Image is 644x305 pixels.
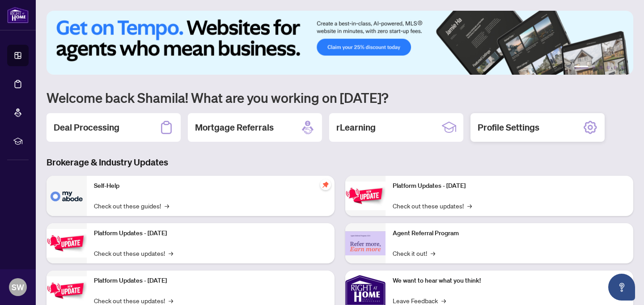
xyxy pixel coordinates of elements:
span: pushpin [320,179,331,190]
button: 1 [574,66,589,69]
button: 3 [599,66,603,69]
span: SW [12,281,24,293]
h1: Welcome back Shamila! What are you working on [DATE]? [47,89,633,106]
p: Platform Updates - [DATE] [94,229,327,238]
img: Platform Updates - June 23, 2025 [345,182,386,210]
h2: Deal Processing [54,121,119,134]
span: → [431,248,435,258]
h2: Mortgage Referrals [195,121,274,134]
img: Platform Updates - September 16, 2025 [47,229,87,257]
img: Agent Referral Program [345,231,386,256]
a: Check it out!→ [393,248,435,258]
button: 5 [614,66,617,69]
span: → [165,201,169,211]
h2: Profile Settings [478,121,539,134]
p: Agent Referral Program [393,229,626,238]
img: Platform Updates - July 21, 2025 [47,276,87,305]
span: → [169,248,173,258]
button: 6 [621,66,624,69]
img: Slide 0 [47,11,633,75]
button: 2 [592,66,596,69]
a: Check out these updates!→ [393,201,472,211]
p: Self-Help [94,181,327,191]
p: Platform Updates - [DATE] [94,276,327,286]
a: Check out these guides!→ [94,201,169,211]
button: Open asap [608,274,635,301]
p: We want to hear what you think! [393,276,626,286]
h3: Brokerage & Industry Updates [47,156,633,169]
h2: rLearning [336,121,376,134]
p: Platform Updates - [DATE] [393,181,626,191]
a: Check out these updates!→ [94,248,173,258]
img: Self-Help [47,176,87,216]
img: logo [7,7,29,23]
span: → [467,201,472,211]
button: 4 [606,66,610,69]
